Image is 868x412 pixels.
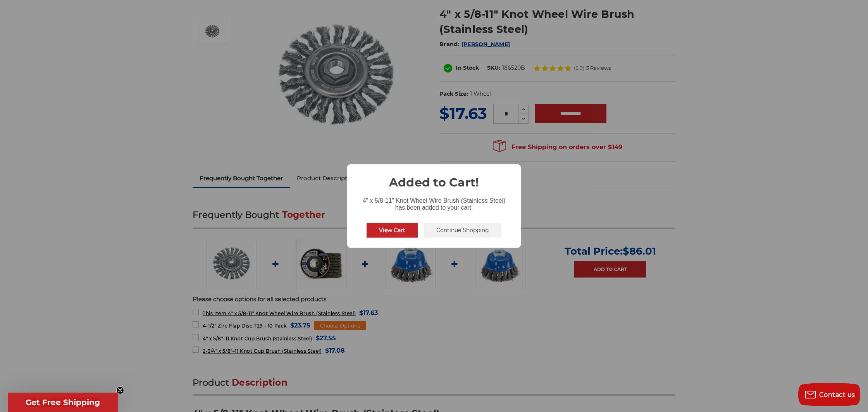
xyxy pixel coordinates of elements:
button: Continue Shopping [424,223,501,238]
button: View Cart [367,223,418,238]
button: Close teaser [116,386,124,394]
h2: Added to Cart! [347,164,521,191]
span: Get Free Shipping [26,398,100,407]
span: Contact us [819,391,855,398]
button: Contact us [798,383,860,406]
div: 4" x 5/8-11" Knot Wheel Wire Brush (Stainless Steel) has been added to your cart. [347,191,521,213]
